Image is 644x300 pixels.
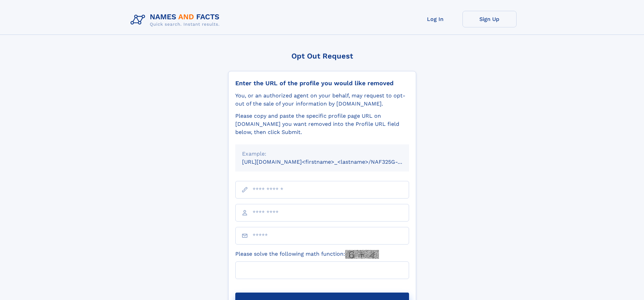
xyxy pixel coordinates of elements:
[408,11,462,27] a: Log In
[235,92,409,108] div: You, or an authorized agent on your behalf, may request to opt-out of the sale of your informatio...
[235,112,409,136] div: Please copy and paste the specific profile page URL on [DOMAIN_NAME] you want removed into the Pr...
[242,159,422,165] small: [URL][DOMAIN_NAME]<firstname>_<lastname>/NAF325G-xxxxxxxx
[235,79,409,87] div: Enter the URL of the profile you would like removed
[462,11,517,27] a: Sign Up
[128,11,225,29] img: Logo Names and Facts
[228,52,416,60] div: Opt Out Request
[235,250,379,259] label: Please solve the following math function:
[242,150,402,158] div: Example:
